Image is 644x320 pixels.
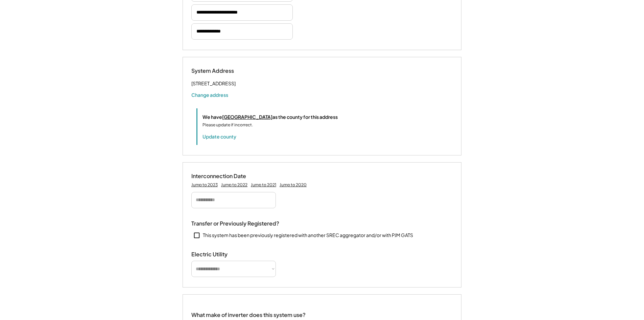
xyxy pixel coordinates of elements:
button: Change address [191,91,228,98]
button: Update county [202,133,236,140]
div: Jump to 2020 [280,182,307,188]
div: Jump to 2022 [221,182,247,188]
div: Transfer or Previously Registered? [191,220,279,227]
div: Jump to 2021 [251,182,276,188]
div: Please update if incorrect. [202,122,253,128]
div: We have as the county for this address [202,113,338,121]
div: Jump to 2023 [191,182,218,188]
div: Interconnection Date [191,173,259,180]
div: What make of inverter does this system use? [191,305,306,320]
div: This system has been previously registered with another SREC aggregator and/or with PJM GATS [203,232,413,239]
u: [GEOGRAPHIC_DATA] [222,114,272,120]
div: Electric Utility [191,251,259,258]
div: [STREET_ADDRESS] [191,79,236,88]
div: System Address [191,67,259,74]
